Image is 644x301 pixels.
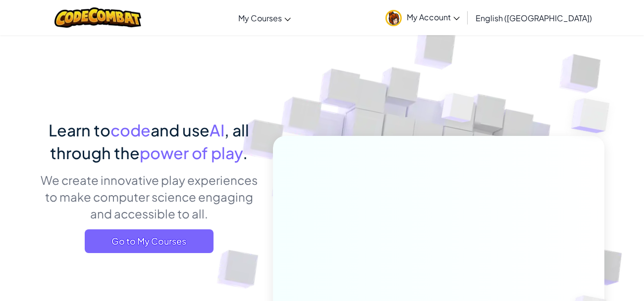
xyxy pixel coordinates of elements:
[385,10,402,26] img: avatar
[233,4,296,31] a: My Courses
[85,229,214,253] a: Go to My Courses
[54,7,141,28] img: CodeCombat logo
[238,13,282,23] span: My Courses
[471,4,597,31] a: English ([GEOGRAPHIC_DATA])
[243,143,248,163] span: .
[140,143,243,163] span: power of play
[110,120,151,140] span: code
[476,13,592,23] span: English ([GEOGRAPHIC_DATA])
[151,120,210,140] span: and use
[49,120,110,140] span: Learn to
[380,2,465,33] a: My Account
[407,12,460,22] span: My Account
[40,172,258,222] p: We create innovative play experiences to make computer science engaging and accessible to all.
[210,120,224,140] span: AI
[423,74,494,147] img: Overlap cubes
[551,74,637,158] img: Overlap cubes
